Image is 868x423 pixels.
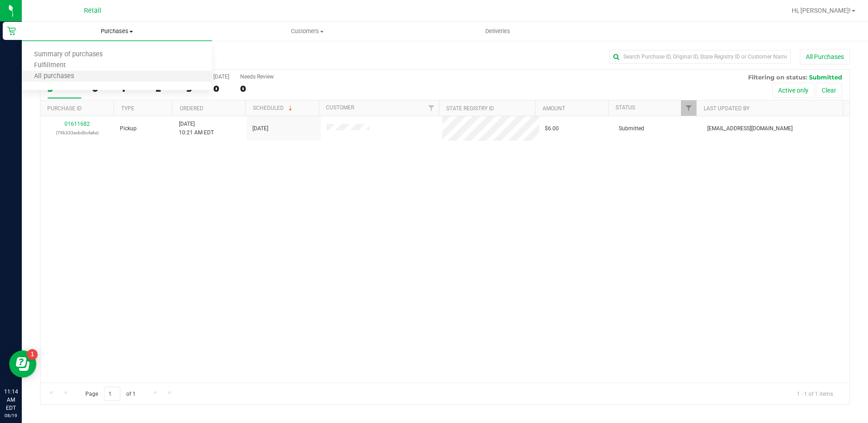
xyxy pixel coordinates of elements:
a: Customers [212,22,402,41]
a: Amount [542,105,565,112]
span: Fulfillment [22,62,78,69]
a: Ordered [180,105,203,112]
iframe: Resource center [9,350,36,378]
input: 1 [104,387,120,401]
span: [DATE] 10:21 AM EDT [179,120,214,137]
span: $6.00 [545,124,559,133]
span: Filtering on status: [748,74,807,81]
a: Deliveries [403,22,593,41]
div: [DATE] [213,74,229,80]
div: Needs Review [240,74,274,80]
span: Submitted [809,74,842,81]
div: 0 [240,84,274,94]
span: Customers [212,27,402,35]
a: Purchases Summary of purchases Fulfillment All purchases [22,22,212,41]
span: [DATE] [252,124,268,133]
input: Search Purchase ID, Original ID, State Registry ID or Customer Name... [609,50,791,64]
span: Pickup [120,124,137,133]
inline-svg: Retail [7,26,16,35]
span: [EMAIL_ADDRESS][DOMAIN_NAME] [707,124,793,133]
a: Scheduled [253,105,294,111]
a: Customer [326,104,354,111]
iframe: Resource center unread badge [27,349,38,360]
span: Submitted [619,124,644,133]
button: Active only [772,83,814,98]
button: Clear [816,83,842,98]
a: Status [616,104,635,111]
span: Deliveries [473,27,523,35]
p: 11:14 AM EDT [4,388,18,412]
span: Hi, [PERSON_NAME]! [792,7,851,14]
button: All Purchases [800,49,850,64]
p: (79b333ecbdbcfa8e) [46,128,109,137]
span: Retail [84,7,101,15]
p: 08/19 [4,412,18,419]
a: Filter [681,100,696,116]
span: 1 - 1 of 1 items [789,387,840,400]
span: Page of 1 [78,387,143,401]
a: Filter [424,100,439,116]
a: State Registry ID [446,105,494,112]
div: 0 [213,84,229,94]
a: 01611682 [64,121,90,127]
span: Summary of purchases [22,51,115,59]
a: Type [121,105,134,112]
span: All purchases [22,73,86,80]
a: Purchase ID [47,105,82,112]
span: Purchases [22,27,212,35]
a: Last Updated By [704,105,750,112]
